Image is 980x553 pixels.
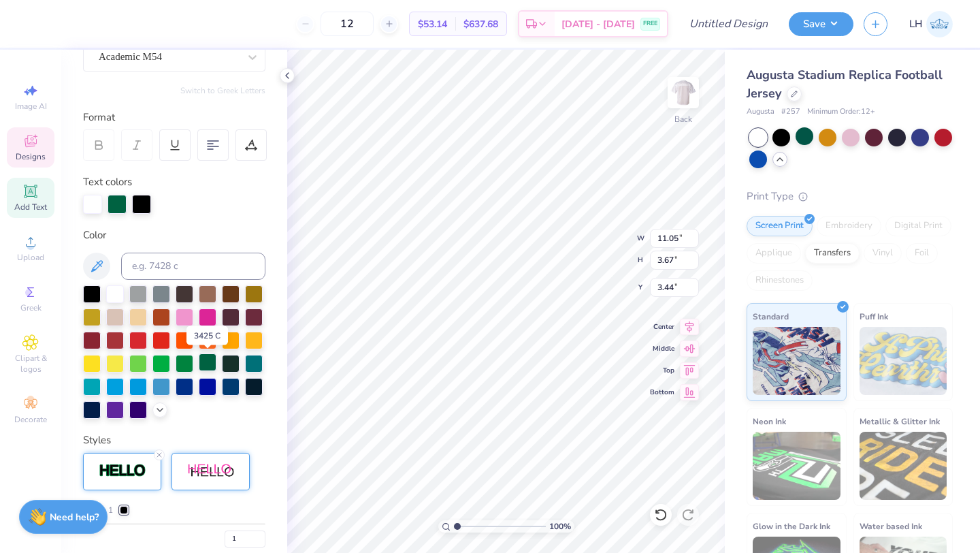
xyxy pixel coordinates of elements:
img: Lily Huttenstine [926,11,953,37]
span: FREE [643,19,657,29]
div: Print Type [747,189,953,204]
span: # 257 [781,106,800,118]
span: Neon Ink [753,414,786,428]
span: Augusta [747,106,774,118]
span: Minimum Order: 12 + [807,106,875,118]
a: LH [909,11,953,37]
button: Save [789,12,853,36]
div: Styles [83,432,265,448]
label: Text colors [83,174,132,190]
div: Back [674,113,692,125]
span: Clipart & logos [7,353,54,375]
input: Untitled Design [679,10,779,37]
span: Designs [16,151,46,162]
span: Image AI [15,101,47,112]
img: Shadow [187,463,235,480]
span: Standard [753,309,789,323]
span: Puff Ink [860,309,888,323]
span: Decorate [14,414,47,425]
span: Bottom [650,388,674,397]
span: Upload [17,252,44,263]
div: Color [83,227,265,243]
div: 3425 C [186,326,228,345]
div: Rhinestones [747,270,813,291]
span: 100 % [549,520,571,533]
span: $53.14 [418,17,447,31]
img: Standard [753,327,840,395]
div: Digital Print [885,216,951,236]
strong: Need help? [50,511,99,524]
div: Vinyl [864,243,902,264]
button: Switch to Greek Letters [180,85,265,96]
span: Middle [650,344,674,353]
div: Screen Print [747,216,813,236]
input: e.g. 7428 c [121,253,265,280]
img: Back [670,79,697,106]
span: LH [909,16,923,32]
span: $637.68 [463,17,498,31]
span: Top [650,366,674,375]
span: Center [650,322,674,332]
img: Neon Ink [753,432,840,500]
span: Glow in the Dark Ink [753,519,830,533]
span: Metallic & Glitter Ink [860,414,940,428]
img: Metallic & Glitter Ink [860,432,947,500]
img: Puff Ink [860,327,947,395]
div: Foil [906,243,938,264]
div: Applique [747,243,801,264]
span: Augusta Stadium Replica Football Jersey [747,67,943,101]
span: Greek [20,302,42,313]
img: Stroke [99,463,146,479]
span: Add Text [14,202,47,212]
div: Format [83,110,267,125]
span: [DATE] - [DATE] [561,17,635,31]
div: Embroidery [817,216,881,236]
div: Transfers [805,243,860,264]
span: Water based Ink [860,519,922,533]
input: – – [321,12,374,36]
